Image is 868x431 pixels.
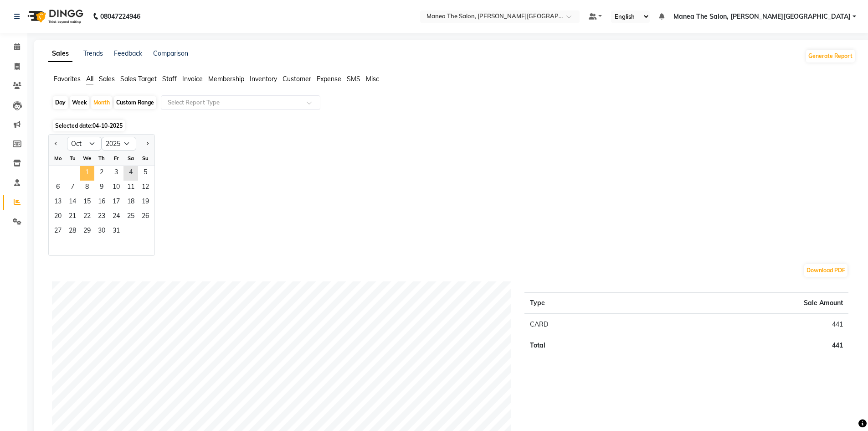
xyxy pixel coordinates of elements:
[123,166,138,181] span: 4
[138,181,153,195] span: 12
[53,120,125,131] span: Selected date:
[144,136,151,151] button: Next month
[208,75,244,83] span: Membership
[65,210,80,224] div: Tuesday, October 21, 2025
[282,75,311,83] span: Customer
[123,181,138,195] span: 11
[51,181,65,195] span: 6
[54,75,81,83] span: Favorites
[67,137,102,151] select: Select month
[65,224,80,239] span: 28
[123,166,138,181] div: Saturday, October 4, 2025
[673,12,851,21] span: Manea The Salon, [PERSON_NAME][GEOGRAPHIC_DATA]
[80,195,94,210] span: 15
[92,122,123,129] span: 04-10-2025
[94,224,109,239] div: Thursday, October 30, 2025
[182,75,203,83] span: Invoice
[94,151,109,166] div: Th
[366,75,379,83] span: Misc
[138,166,153,181] span: 5
[109,210,123,224] div: Friday, October 24, 2025
[80,210,94,224] div: Wednesday, October 22, 2025
[80,181,94,195] span: 8
[123,195,138,210] span: 18
[524,293,643,314] th: Type
[250,75,277,83] span: Inventory
[51,210,65,224] span: 20
[83,49,103,57] a: Trends
[109,224,123,239] span: 31
[91,96,112,109] div: Month
[644,314,848,335] td: 441
[524,314,643,335] td: CARD
[65,195,80,210] span: 14
[94,210,109,224] div: Thursday, October 23, 2025
[94,181,109,195] span: 9
[806,50,855,62] button: Generate Report
[51,210,65,224] div: Monday, October 20, 2025
[123,195,138,210] div: Saturday, October 18, 2025
[109,181,123,195] span: 10
[80,166,94,181] span: 1
[109,151,123,166] div: Fr
[86,75,93,83] span: All
[52,136,60,151] button: Previous month
[109,166,123,181] div: Friday, October 3, 2025
[94,224,109,239] span: 30
[94,195,109,210] span: 16
[65,181,80,195] span: 7
[102,137,136,151] select: Select year
[94,166,109,181] div: Thursday, October 2, 2025
[80,210,94,224] span: 22
[138,210,153,224] span: 26
[120,75,157,83] span: Sales Target
[109,166,123,181] span: 3
[70,96,89,109] div: Week
[80,195,94,210] div: Wednesday, October 15, 2025
[48,46,72,62] a: Sales
[51,224,65,239] span: 27
[804,264,847,277] button: Download PDF
[65,210,80,224] span: 21
[51,181,65,195] div: Monday, October 6, 2025
[138,166,153,181] div: Sunday, October 5, 2025
[80,166,94,181] div: Wednesday, October 1, 2025
[51,195,65,210] span: 13
[80,224,94,239] div: Wednesday, October 29, 2025
[109,195,123,210] span: 17
[100,4,140,29] b: 08047224946
[80,151,94,166] div: We
[65,195,80,210] div: Tuesday, October 14, 2025
[317,75,341,83] span: Expense
[109,195,123,210] div: Friday, October 17, 2025
[65,224,80,239] div: Tuesday, October 28, 2025
[138,195,153,210] div: Sunday, October 19, 2025
[94,210,109,224] span: 23
[114,49,142,57] a: Feedback
[162,75,177,83] span: Staff
[123,151,138,166] div: Sa
[123,210,138,224] span: 25
[94,166,109,181] span: 2
[94,195,109,210] div: Thursday, October 16, 2025
[524,335,643,356] td: Total
[65,181,80,195] div: Tuesday, October 7, 2025
[644,335,848,356] td: 441
[347,75,360,83] span: SMS
[138,210,153,224] div: Sunday, October 26, 2025
[109,181,123,195] div: Friday, October 10, 2025
[114,96,156,109] div: Custom Range
[109,224,123,239] div: Friday, October 31, 2025
[51,224,65,239] div: Monday, October 27, 2025
[644,293,848,314] th: Sale Amount
[53,96,68,109] div: Day
[123,210,138,224] div: Saturday, October 25, 2025
[65,151,80,166] div: Tu
[23,4,86,29] img: logo
[138,151,153,166] div: Su
[51,195,65,210] div: Monday, October 13, 2025
[123,181,138,195] div: Saturday, October 11, 2025
[153,49,188,57] a: Comparison
[138,195,153,210] span: 19
[109,210,123,224] span: 24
